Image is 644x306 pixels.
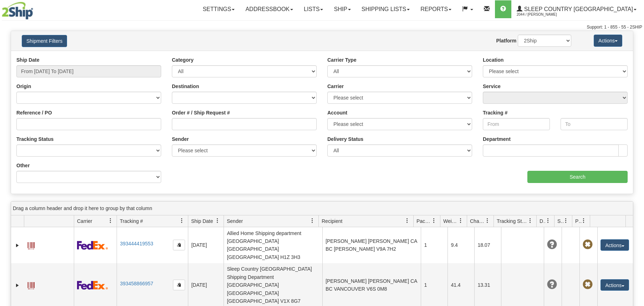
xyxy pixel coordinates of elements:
button: Actions [600,279,629,291]
a: Expand [14,282,21,289]
td: Allied Home Shipping department [GEOGRAPHIC_DATA] [GEOGRAPHIC_DATA] [GEOGRAPHIC_DATA] H1Z 3H3 [224,227,322,263]
a: Reports [415,0,457,18]
td: 1 [421,227,448,263]
label: Origin [16,83,31,90]
img: 2 - FedEx Express® [77,241,108,250]
span: Pickup Status [575,218,581,225]
span: Carrier [77,218,92,225]
label: Reference / PO [16,109,52,116]
td: [DATE] [188,227,224,263]
span: Tracking Status [497,218,528,225]
a: Tracking Status filter column settings [524,215,536,227]
span: Unknown [547,280,557,290]
input: From [483,118,550,130]
a: 393458866957 [120,281,153,286]
label: Carrier Type [327,56,356,63]
label: Other [16,162,30,169]
label: Delivery Status [327,136,363,143]
a: Ship Date filter column settings [211,215,224,227]
a: Recipient filter column settings [401,215,413,227]
a: Addressbook [240,0,298,18]
img: logo2044.jpg [2,2,33,20]
a: Tracking # filter column settings [176,215,188,227]
a: Sender filter column settings [306,215,318,227]
a: Packages filter column settings [428,215,440,227]
label: Tracking Status [16,136,53,143]
span: Sleep Country [GEOGRAPHIC_DATA] [522,6,633,12]
a: Label [27,279,35,290]
a: Lists [298,0,328,18]
td: 9.4 [448,227,474,263]
a: Pickup Status filter column settings [578,215,590,227]
button: Actions [594,35,622,47]
span: Sender [227,218,243,225]
a: Shipping lists [356,0,415,18]
input: To [561,118,628,130]
span: Shipment Issues [557,218,563,225]
label: Sender [172,136,189,143]
td: 18.07 [474,227,501,263]
a: Ship [328,0,356,18]
span: Packages [416,218,431,225]
label: Destination [172,83,199,90]
span: 2044 / [PERSON_NAME] [517,11,570,18]
span: Charge [470,218,485,225]
a: Charge filter column settings [481,215,494,227]
button: Copy to clipboard [173,240,185,250]
label: Department [483,136,511,143]
a: Sleep Country [GEOGRAPHIC_DATA] 2044 / [PERSON_NAME] [511,0,642,18]
label: Category [172,56,194,63]
label: Location [483,56,504,63]
input: Search [527,171,628,183]
td: [PERSON_NAME] [PERSON_NAME] CA BC [PERSON_NAME] V9A 7H2 [322,227,421,263]
span: Tracking # [120,218,143,225]
label: Order # / Ship Request # [172,109,230,116]
label: Service [483,83,501,90]
span: Unknown [547,240,557,250]
label: Tracking # [483,109,507,116]
iframe: chat widget [628,117,643,189]
a: Shipment Issues filter column settings [560,215,572,227]
label: Platform [496,37,516,44]
span: Weight [443,218,458,225]
button: Actions [600,239,629,251]
div: grid grouping header [11,202,633,215]
span: Recipient [322,218,342,225]
a: Weight filter column settings [455,215,467,227]
a: Label [27,239,35,250]
a: Expand [14,242,21,249]
a: 393444419553 [120,241,153,246]
label: Ship Date [16,56,40,63]
label: Account [327,109,347,116]
a: Delivery Status filter column settings [542,215,554,227]
img: 2 - FedEx Express® [77,281,108,290]
span: Ship Date [191,218,213,225]
label: Carrier [327,83,344,90]
a: Settings [197,0,240,18]
div: Support: 1 - 855 - 55 - 2SHIP [2,24,642,30]
span: Pickup Not Assigned [583,280,593,290]
span: Delivery Status [540,218,546,225]
button: Shipment Filters [22,35,67,47]
span: Pickup Not Assigned [583,240,593,250]
button: Copy to clipboard [173,280,185,290]
a: Carrier filter column settings [104,215,117,227]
